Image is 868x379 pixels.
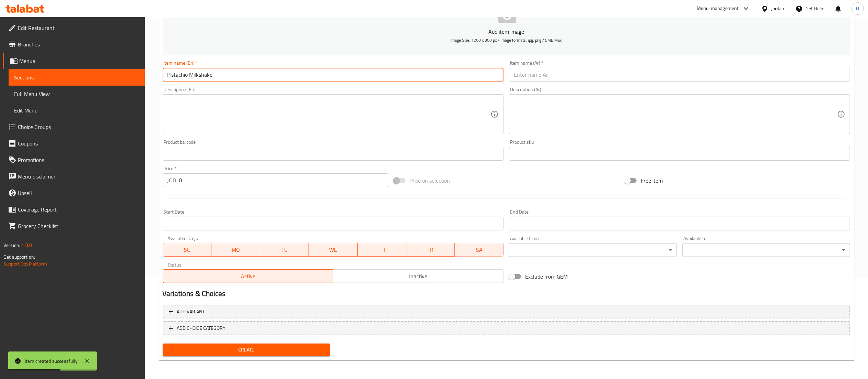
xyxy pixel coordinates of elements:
[214,245,257,255] span: MO
[177,307,205,316] span: Add variant
[458,245,501,255] span: SA
[18,189,139,197] span: Upsell
[18,123,139,131] span: Choice Groups
[3,241,20,250] span: Version:
[406,243,455,257] button: FR
[682,243,850,257] div: ​
[173,28,840,36] p: Add item image
[3,218,145,234] a: Grocery Checklist
[18,24,139,32] span: Edit Restaurant
[166,271,331,281] span: Active
[163,289,850,299] h2: Variations & Choices
[3,252,35,261] span: Get support on:
[163,269,333,283] button: Active
[360,245,404,255] span: TH
[3,119,145,135] a: Choice Groups
[18,222,139,230] span: Grocery Checklist
[3,20,145,36] a: Edit Restaurant
[3,185,145,201] a: Upsell
[18,156,139,164] span: Promotions
[163,305,850,319] button: Add variant
[163,243,212,257] button: SU
[697,4,739,13] div: Menu-management
[21,241,32,250] span: 1.0.0
[179,173,388,187] input: Please enter price
[9,86,145,102] a: Full Menu View
[3,152,145,168] a: Promotions
[177,324,226,333] span: ADD CHOICE CATEGORY
[25,357,78,365] div: Item created successfully
[358,243,406,257] button: TH
[163,68,504,82] input: Enter name En
[309,243,358,257] button: WE
[3,36,145,53] a: Branches
[509,68,850,82] input: Enter name Ar
[18,172,139,181] span: Menu disclaimer
[3,135,145,152] a: Coupons
[9,102,145,119] a: Edit Menu
[3,201,145,218] a: Coverage Report
[333,269,504,283] button: Inactive
[509,147,850,161] input: Please enter product sku
[525,272,568,281] span: Exclude from GEM
[260,243,309,257] button: TU
[166,245,209,255] span: SU
[409,245,452,255] span: FR
[856,5,859,12] span: H
[14,73,139,82] span: Sections
[18,205,139,214] span: Coverage Report
[3,53,145,69] a: Menus
[163,147,504,161] input: Please enter product barcode
[3,168,145,185] a: Menu disclaimer
[263,245,306,255] span: TU
[455,243,504,257] button: SA
[163,344,331,356] button: Create
[18,40,139,48] span: Branches
[410,176,450,185] span: Price on selection
[771,5,785,12] div: Jordan
[168,346,325,354] span: Create
[336,271,501,281] span: Inactive
[19,57,139,65] span: Menus
[509,243,677,257] div: ​
[3,259,47,268] a: Support.OpsPlatform
[312,245,355,255] span: WE
[9,69,145,86] a: Sections
[14,90,139,98] span: Full Menu View
[641,176,663,185] span: Free item
[450,36,563,44] span: Image Size: 1200 x 800 px / Image formats: jpg, png / 5MB Max.
[211,243,260,257] button: MO
[163,321,850,335] button: ADD CHOICE CATEGORY
[18,139,139,148] span: Coupons
[167,176,176,184] p: JOD
[14,106,139,115] span: Edit Menu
